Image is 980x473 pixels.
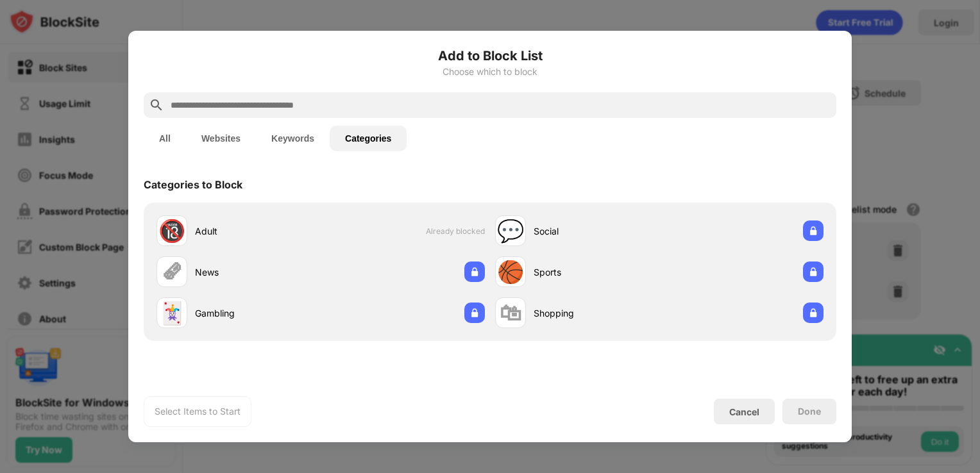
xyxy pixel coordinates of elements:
[798,406,821,417] div: Done
[195,265,321,279] div: News
[155,405,241,418] div: Select Items to Start
[144,67,836,77] div: Choose which to block
[534,224,659,238] div: Social
[534,265,659,279] div: Sports
[256,126,330,151] button: Keywords
[534,306,659,320] div: Shopping
[497,218,524,244] div: 💬
[144,126,186,151] button: All
[497,259,524,285] div: 🏀
[158,218,185,244] div: 🔞
[500,300,521,326] div: 🛍
[186,126,256,151] button: Websites
[426,226,485,236] span: Already blocked
[195,224,321,238] div: Adult
[195,306,321,320] div: Gambling
[158,300,185,326] div: 🃏
[149,97,164,113] img: search.svg
[161,259,183,285] div: 🗞
[729,406,759,417] div: Cancel
[144,46,836,65] h6: Add to Block List
[330,126,407,151] button: Categories
[144,178,242,191] div: Categories to Block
